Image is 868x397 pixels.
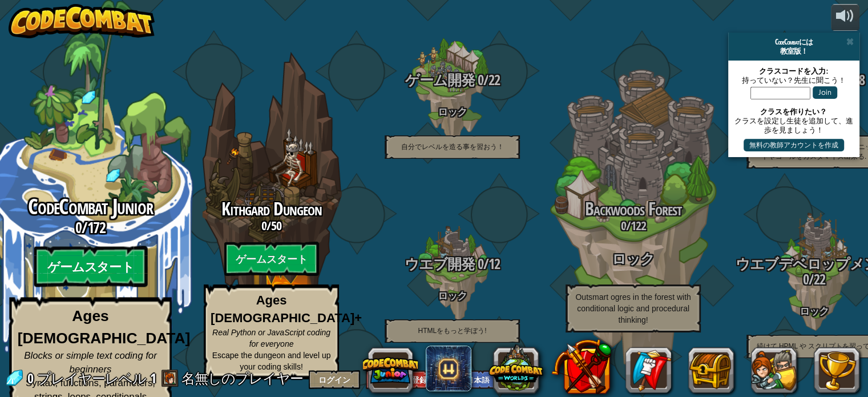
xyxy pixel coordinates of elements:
span: 122 [631,217,646,234]
span: 0 [261,217,267,234]
span: 0 [475,70,483,90]
span: Backwoods Forest [585,197,682,221]
h3: / [362,256,543,272]
span: 22 [488,70,500,90]
span: ウエブ開発 [405,254,475,274]
span: 172 [87,217,106,238]
strong: Ages [DEMOGRAPHIC_DATA]+ [211,293,362,325]
span: Escape the dungeon and level up your coding skills! [212,351,331,371]
span: Kithgard Dungeon [221,197,322,221]
div: 持っていない？先生に聞こう！ [734,75,854,85]
h4: ロック [362,290,543,301]
div: クラスコードを入力: [734,66,854,75]
h3: / [181,219,362,232]
span: 0 [621,217,626,234]
div: CodeCombatには [733,37,855,46]
div: 教室版！ [733,46,855,55]
div: クラスを作りたい？ [734,107,854,116]
span: 名無しのプレイヤー [181,369,303,387]
span: 0 [75,217,82,238]
span: 28 [853,70,865,90]
span: HTMLをもっと学ぼう! [418,327,487,335]
btn: ゲームスタート [224,242,319,276]
span: 自分でレベルを造る事を習おう！ [401,143,504,151]
span: 1 [150,369,156,387]
span: CodeCombat Junior [28,192,152,222]
img: CodeCombat - Learn how to code by playing a game [9,4,155,38]
button: Join [813,86,837,99]
span: 0 [803,270,809,289]
h3: / [362,73,543,88]
span: 22 [814,270,825,289]
h4: ロック [362,106,543,117]
button: ログイン [309,370,360,389]
button: 無料の教師アカウントを作成 [744,139,844,151]
span: ゲーム開発 [405,70,475,90]
span: Real Python or JavaScript coding for everyone [212,328,330,348]
span: Outsmart ogres in the forest with conditional logic and procedural thinking! [575,292,691,324]
button: 音量を調整する [831,4,859,31]
span: 0 [27,369,36,387]
span: 12 [488,254,500,274]
btn: ゲームスタート [34,246,147,287]
span: プレイヤーレベル [37,369,146,388]
span: Blocks or simple text coding for beginners [24,350,157,375]
strong: Ages [DEMOGRAPHIC_DATA] [18,308,191,347]
span: 0 [475,254,483,274]
span: 50 [271,217,281,234]
div: クラスを設定し生徒を追加して、進歩を見ましょう！ [734,116,854,134]
h3: ロック [543,251,724,267]
h3: / [543,219,724,232]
